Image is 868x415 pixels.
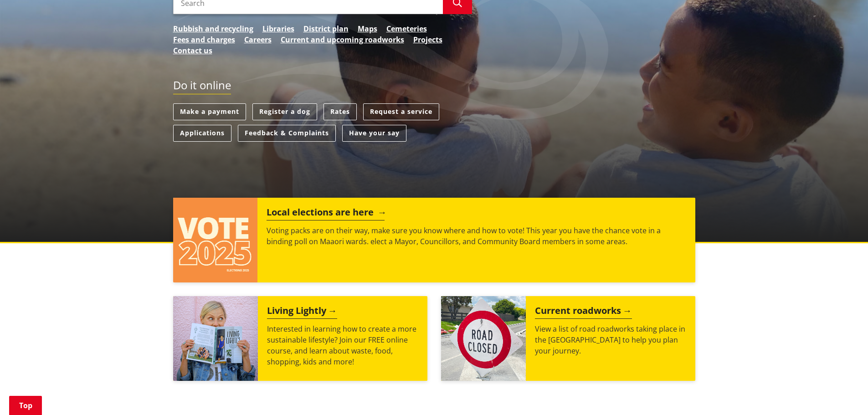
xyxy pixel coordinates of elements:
[173,103,246,120] a: Make a payment
[173,296,427,381] a: Living Lightly Interested in learning how to create a more sustainable lifestyle? Join our FREE o...
[262,23,294,34] a: Libraries
[267,207,385,220] h2: Local elections are here
[267,225,686,247] p: Voting packs are on their way, make sure you know where and how to vote! This year you have the c...
[267,305,337,319] h2: Living Lightly
[173,23,253,34] a: Rubbish and recycling
[342,125,406,142] a: Have your say
[173,79,231,95] h2: Do it online
[173,198,258,282] img: Vote 2025
[535,323,686,356] p: View a list of road roadworks taking place in the [GEOGRAPHIC_DATA] to help you plan your journey.
[441,296,695,381] a: Current roadworks View a list of road roadworks taking place in the [GEOGRAPHIC_DATA] to help you...
[441,296,526,381] img: Road closed sign
[303,23,349,34] a: District plan
[238,125,336,142] a: Feedback & Complaints
[267,323,418,367] p: Interested in learning how to create a more sustainable lifestyle? Join our FREE online course, a...
[324,103,357,120] a: Rates
[173,198,695,282] a: Local elections are here Voting packs are on their way, make sure you know where and how to vote!...
[413,34,442,45] a: Projects
[535,305,632,319] h2: Current roadworks
[9,396,42,415] a: Top
[173,34,235,45] a: Fees and charges
[244,34,272,45] a: Careers
[358,23,377,34] a: Maps
[173,296,258,381] img: Mainstream Green Workshop Series
[281,34,404,45] a: Current and upcoming roadworks
[252,103,317,120] a: Register a dog
[386,23,427,34] a: Cemeteries
[826,377,859,410] iframe: Messenger Launcher
[173,125,231,142] a: Applications
[363,103,439,120] a: Request a service
[173,45,212,56] a: Contact us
